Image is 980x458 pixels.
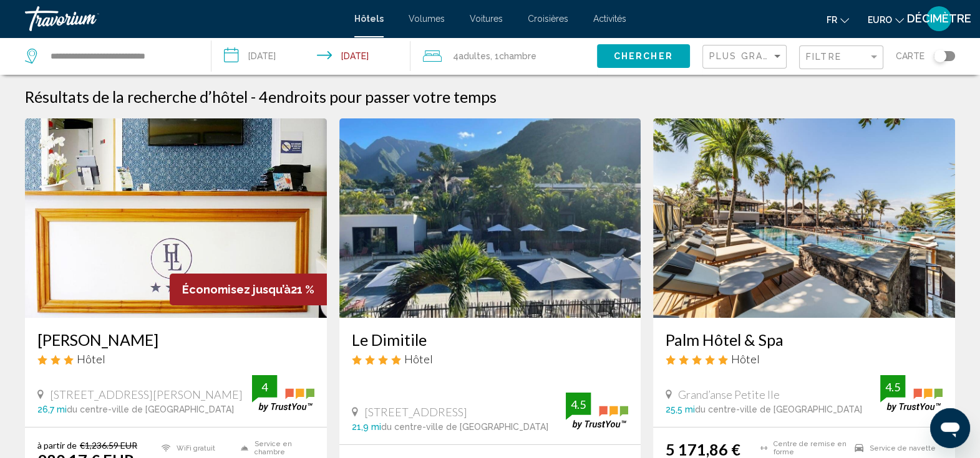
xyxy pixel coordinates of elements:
[827,11,849,29] button: Changer la langue
[364,405,467,419] span: [STREET_ADDRESS]
[653,118,955,318] img: Image de l’hôtel
[410,37,597,75] button: Voyageurs : 4 adultes, 0 enfants
[799,45,883,70] button: Filtre
[268,87,497,106] span: endroits pour passer votre temps
[354,14,384,24] a: Hôtels
[774,440,848,456] font: Centre de remise en forme
[182,283,291,296] span: Économisez jusqu’à
[593,14,626,24] a: Activités
[566,397,591,412] div: 4.5
[25,87,248,106] h1: Résultats de la recherche d’hôtel
[352,422,381,432] span: 21,9 mi
[666,352,943,366] div: Hôtel 5 étoiles
[896,47,924,65] span: Carte
[490,51,499,61] font: , 1
[470,14,503,24] a: Voitures
[252,379,277,394] div: 4
[566,393,628,429] img: trustyou-badge.svg
[404,352,433,366] span: Hôtel
[37,440,77,451] span: à partir de
[614,52,673,62] span: Chercher
[37,330,314,349] a: [PERSON_NAME]
[924,50,955,62] button: Basculer la carte
[695,404,862,414] span: du centre-ville de [GEOGRAPHIC_DATA]
[25,118,327,318] img: Image de l’hôtel
[252,375,314,412] img: trustyou-badge.svg
[67,404,234,414] span: du centre-ville de [GEOGRAPHIC_DATA]
[211,37,410,75] button: Date d’arrivée : 6 oct. 2025 Date de départ : 10 oct. 2025
[251,87,256,106] span: -
[339,118,641,318] img: Image de l’hôtel
[37,352,314,366] div: Hôtel 3 étoiles
[678,388,780,401] span: Grand’anse Petite Ile
[177,444,215,452] font: WiFi gratuit
[50,388,243,401] span: [STREET_ADDRESS][PERSON_NAME]
[666,404,695,414] span: 25,5 mi
[870,444,936,452] font: Service de navette
[923,6,955,32] button: Menu utilisateur
[453,51,458,61] font: 4
[499,51,536,61] span: Chambre
[597,44,690,67] button: Chercher
[806,52,842,62] span: Filtre
[37,404,67,414] span: 26,7 mi
[868,11,904,29] button: Changer de devise
[666,330,943,349] a: Palm Hôtel & Spa
[381,422,548,432] span: du centre-ville de [GEOGRAPHIC_DATA]
[409,14,445,24] a: Volumes
[907,12,971,25] span: DÉCIMÈTRE
[77,352,105,366] span: Hôtel
[709,51,858,61] span: Plus grandes économies
[255,440,314,456] font: Service en chambre
[25,6,342,31] a: Travorium
[930,408,970,448] iframe: Bouton de lancement de la fenêtre de messagerie
[868,15,892,25] span: EURO
[352,352,629,366] div: Hôtel 4 étoiles
[170,274,327,305] div: 21 %
[458,51,490,61] span: Adultes
[827,15,837,25] span: Fr
[352,330,629,349] a: Le Dimitile
[880,375,943,412] img: trustyou-badge.svg
[528,14,568,24] a: Croisières
[80,440,137,451] del: €1,236.59 EUR
[259,87,497,106] h2: 4
[731,352,760,366] span: Hôtel
[709,52,783,62] mat-select: Trier par
[880,379,905,394] div: 4.5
